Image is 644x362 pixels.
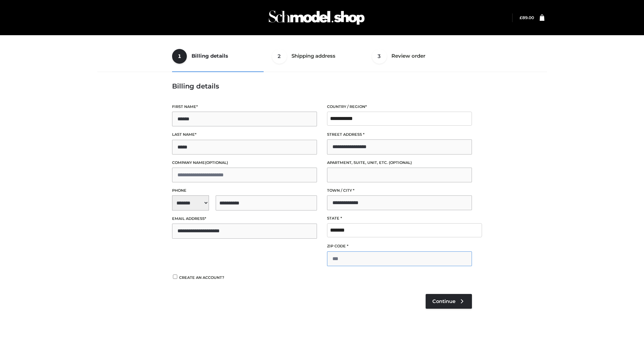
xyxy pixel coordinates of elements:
label: Street address [327,131,472,138]
a: £89.00 [520,15,534,20]
label: Email address [172,216,317,222]
img: Schmodel Admin 964 [266,4,367,31]
label: Last name [172,131,317,138]
label: Apartment, suite, unit, etc. [327,160,472,166]
label: Phone [172,187,317,194]
span: £ [520,15,522,20]
bdi: 89.00 [520,15,534,20]
label: State [327,215,472,222]
span: (optional) [389,160,412,165]
label: Company name [172,160,317,166]
input: Create an account? [172,275,178,279]
a: Continue [426,294,472,309]
label: Country / Region [327,104,472,110]
label: ZIP Code [327,243,472,249]
span: Create an account? [179,275,224,280]
span: (optional) [205,160,228,165]
h3: Billing details [172,82,472,90]
span: Continue [432,298,455,304]
label: Town / City [327,187,472,194]
label: First name [172,104,317,110]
